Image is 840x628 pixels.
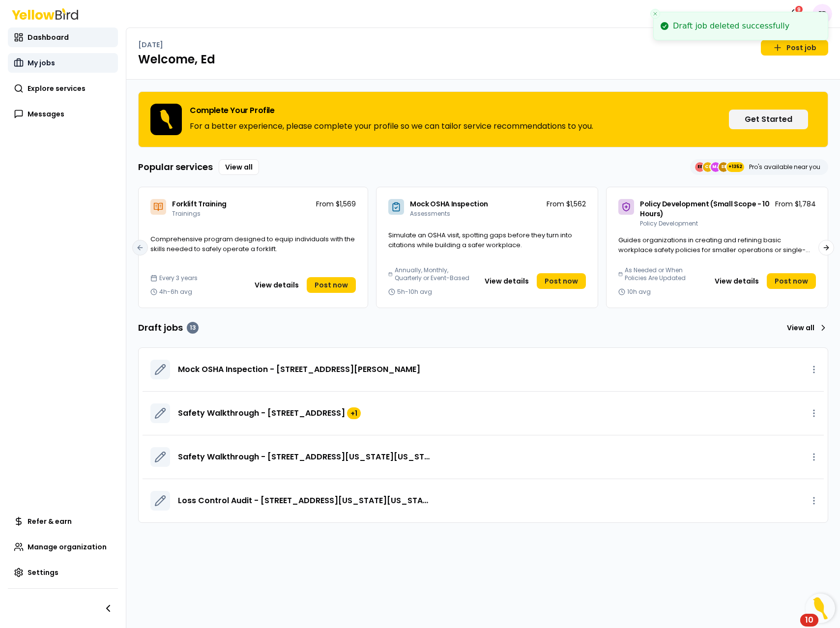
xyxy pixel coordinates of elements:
[172,199,227,209] span: Forklift Training
[347,407,361,419] div: + 1
[28,58,55,68] span: My jobs
[627,288,651,296] span: 10h avg
[625,266,705,282] span: As Needed or When Policies Are Updated
[479,273,535,289] button: View details
[138,40,163,50] p: [DATE]
[650,9,660,19] button: Close toast
[806,594,835,623] button: Open Resource Center, 10 new notifications
[138,52,828,67] h1: Welcome, Ed
[397,288,432,296] span: 5h-10h avg
[673,20,789,32] div: Draft job deleted successfully
[618,235,810,264] span: Guides organizations in creating and refining basic workplace safety policies for smaller operati...
[749,163,820,171] p: Pro's available near you
[178,364,420,375] a: Mock OSHA Inspection - [STREET_ADDRESS][PERSON_NAME]
[307,277,356,293] a: Post now
[785,4,805,24] button: 9
[410,209,450,218] span: Assessments
[316,199,356,209] p: From $1,569
[190,120,593,132] p: For a better experience, please complete your profile so we can tailor service recommendations to...
[138,321,199,335] h3: Draft jobs
[28,516,72,526] span: Refer & earn
[728,162,742,172] span: +1352
[28,542,107,552] span: Manage organization
[695,162,705,172] span: EE
[547,199,586,209] p: From $1,562
[395,266,475,282] span: Annually, Monthly, Quarterly or Event-Based
[388,230,572,250] span: Simulate an OSHA visit, spotting gaps before they turn into citations while building a safer work...
[812,4,832,24] span: EB
[159,288,192,296] span: 4h-6h avg
[711,162,721,172] span: MJ
[138,160,213,174] h3: Popular services
[775,199,816,209] p: From $1,784
[545,276,578,286] span: Post now
[178,407,345,419] span: Safety Walkthrough - [STREET_ADDRESS]
[8,512,118,531] a: Refer & earn
[315,280,348,290] span: Post now
[178,495,430,507] a: Loss Control Audit - [STREET_ADDRESS][US_STATE][US_STATE]
[8,53,118,73] a: My jobs
[709,273,765,289] button: View details
[138,91,828,147] div: Complete Your ProfileFor a better experience, please complete your profile so we can tailor servi...
[775,276,808,286] span: Post now
[719,162,728,172] span: SE
[640,219,698,228] span: Policy Development
[249,277,305,293] button: View details
[150,234,355,254] span: Comprehensive program designed to equip individuals with the skills needed to safely operate a fo...
[537,273,586,289] a: Post now
[190,107,593,114] h3: Complete Your Profile
[172,209,201,218] span: Trainings
[8,563,118,582] a: Settings
[178,407,361,419] a: Safety Walkthrough - [STREET_ADDRESS]+1
[703,162,713,172] span: CE
[187,322,199,334] div: 13
[767,273,816,289] a: Post now
[28,32,69,42] span: Dashboard
[8,537,118,557] a: Manage organization
[640,199,769,219] span: Policy Development (Small Scope - 10 Hours)
[8,79,118,98] a: Explore services
[28,109,64,119] span: Messages
[219,159,259,175] a: View all
[729,110,808,129] button: Get Started
[783,320,828,336] a: View all
[8,104,118,124] a: Messages
[28,568,58,577] span: Settings
[8,28,118,47] a: Dashboard
[178,451,430,463] a: Safety Walkthrough - [STREET_ADDRESS][US_STATE][US_STATE]
[410,199,488,209] span: Mock OSHA Inspection
[159,274,198,282] span: Every 3 years
[28,84,86,93] span: Explore services
[761,40,828,56] a: Post job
